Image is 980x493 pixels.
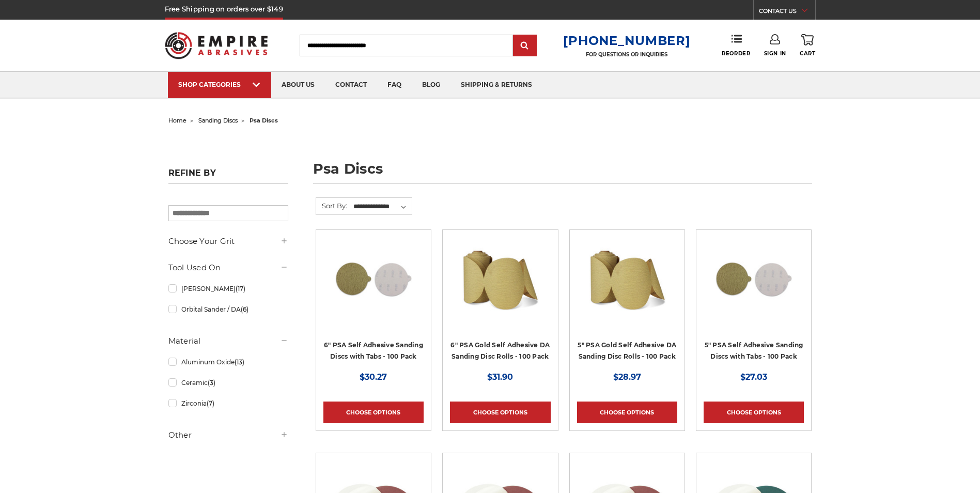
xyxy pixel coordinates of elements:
a: Reorder [722,34,750,56]
a: Aluminum Oxide(13) [168,353,288,371]
span: psa discs [250,117,278,124]
a: contact [325,72,377,98]
a: Orbital Sander / DA(6) [168,300,288,318]
a: Cart [800,34,815,57]
a: [PHONE_NUMBER] [563,33,690,48]
p: FOR QUESTIONS OR INQUIRIES [563,51,690,58]
a: faq [377,72,412,98]
a: shipping & returns [450,72,542,98]
span: $31.90 [487,372,513,382]
a: 6 inch psa sanding disc [323,237,424,337]
span: Cart [800,50,815,57]
span: Reorder [722,50,750,57]
a: home [168,117,186,124]
img: 5" Sticky Backed Sanding Discs on a roll [586,237,668,320]
img: Empire Abrasives [165,25,268,66]
a: 5" PSA Self Adhesive Sanding Discs with Tabs - 100 Pack [705,341,803,361]
span: $28.97 [613,372,641,382]
span: (7) [207,399,214,407]
h1: psa discs [313,162,812,184]
a: 5 inch PSA Disc [704,237,804,337]
a: Choose Options [450,402,550,423]
img: 5 inch PSA Disc [712,237,795,320]
h5: Material [168,335,288,347]
a: sanding discs [198,117,238,124]
a: blog [412,72,450,98]
a: Choose Options [577,402,677,423]
img: 6" DA Sanding Discs on a Roll [459,237,541,320]
span: $27.03 [740,372,767,382]
a: about us [271,72,325,98]
a: 6" PSA Self Adhesive Sanding Discs with Tabs - 100 Pack [324,341,423,361]
span: (3) [208,379,215,387]
a: 6" DA Sanding Discs on a Roll [450,237,550,337]
a: [PERSON_NAME](17) [168,280,288,298]
h5: Other [168,429,288,441]
a: Zirconia(7) [168,394,288,412]
h5: Tool Used On [168,261,288,274]
span: (17) [236,285,245,292]
span: (6) [241,305,248,313]
input: Submit [515,36,535,56]
div: SHOP CATEGORIES [178,81,261,88]
select: Sort By: [352,199,412,214]
span: $30.27 [360,372,387,382]
h5: Choose Your Grit [168,235,288,248]
a: Choose Options [704,402,804,423]
span: Sign In [764,50,786,57]
a: Choose Options [323,402,424,423]
a: 6" PSA Gold Self Adhesive DA Sanding Disc Rolls - 100 Pack [450,341,550,361]
label: Sort By: [316,198,347,213]
a: CONTACT US [759,5,815,20]
img: 6 inch psa sanding disc [332,237,415,320]
a: 5" PSA Gold Self Adhesive DA Sanding Disc Rolls - 100 Pack [578,341,676,361]
a: 5" Sticky Backed Sanding Discs on a roll [577,237,677,337]
a: Ceramic(3) [168,374,288,392]
h5: Refine by [168,168,288,184]
span: (13) [235,358,244,366]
